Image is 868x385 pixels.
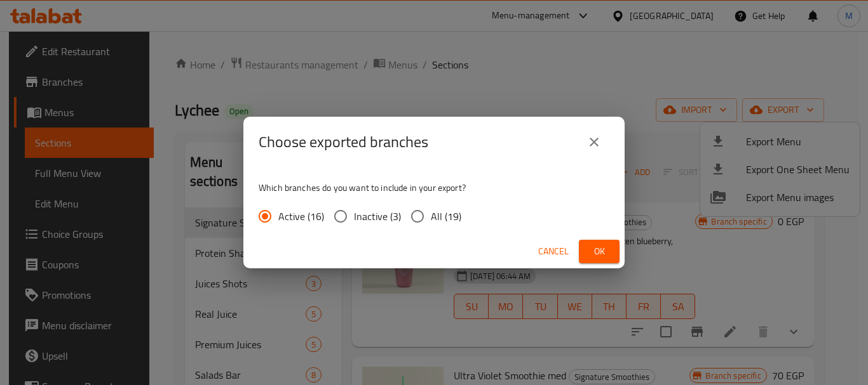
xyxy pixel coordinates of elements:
[259,132,428,152] h2: Choose exported branches
[431,209,461,224] span: All (19)
[278,209,324,224] span: Active (16)
[589,244,609,259] span: Ok
[579,127,609,157] button: close
[354,209,401,224] span: Inactive (3)
[579,240,620,263] button: Ok
[538,244,569,259] span: Cancel
[259,181,609,194] p: Which branches do you want to include in your export?
[533,240,574,263] button: Cancel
